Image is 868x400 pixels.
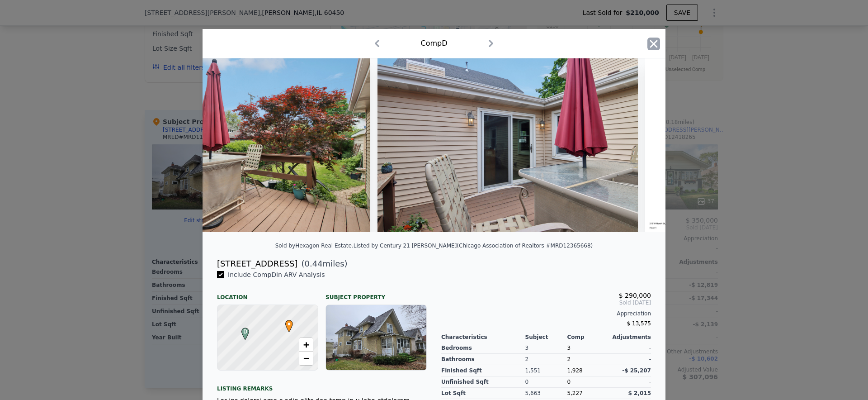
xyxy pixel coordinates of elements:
div: Listing remarks [217,378,427,392]
span: Include Comp D in ARV Analysis [224,271,329,278]
span: D [239,328,251,336]
img: Property Img [110,58,370,232]
div: Unfinished Sqft [441,376,525,388]
div: Subject Property [325,286,427,301]
div: Comp D [420,38,447,49]
span: 0.44 [305,259,323,268]
div: Finished Sqft [441,365,525,376]
span: $ 290,000 [619,292,651,299]
span: Sold [DATE] [441,299,651,306]
div: • [283,320,288,325]
div: - [609,343,651,354]
span: 3 [567,345,571,351]
div: Location [217,286,318,301]
span: 5,227 [567,390,582,396]
span: 1,928 [567,367,582,374]
span: − [303,352,309,364]
div: Appreciation [441,310,651,317]
span: ( miles) [297,257,347,270]
a: Zoom in [299,338,313,352]
div: 0 [525,376,567,388]
span: • [283,317,295,331]
span: $ 13,575 [627,320,651,327]
div: [STREET_ADDRESS] [217,257,297,270]
div: 3 [525,343,567,354]
div: 2 [525,354,567,365]
div: Lot Sqft [441,388,525,399]
span: -$ 25,207 [622,367,651,374]
span: $ 2,015 [628,390,651,396]
div: 5,663 [525,388,567,399]
div: Bathrooms [441,354,525,365]
div: D [239,328,245,333]
div: Bedrooms [441,343,525,354]
span: 0 [567,379,571,385]
div: Characteristics [441,333,525,341]
div: 1,551 [525,365,567,376]
a: Zoom out [299,352,313,365]
div: Listed by Century 21 [PERSON_NAME] (Chicago Association of Realtors #MRD12365668) [354,243,593,249]
div: 2 [567,354,609,365]
div: Adjustments [609,333,651,341]
div: - [609,376,651,388]
div: - [609,354,651,365]
span: + [303,339,309,350]
img: Property Img [377,58,638,232]
div: Comp [567,333,609,341]
div: Sold by Hexagon Real Estate . [275,243,354,249]
div: Subject [525,333,567,341]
